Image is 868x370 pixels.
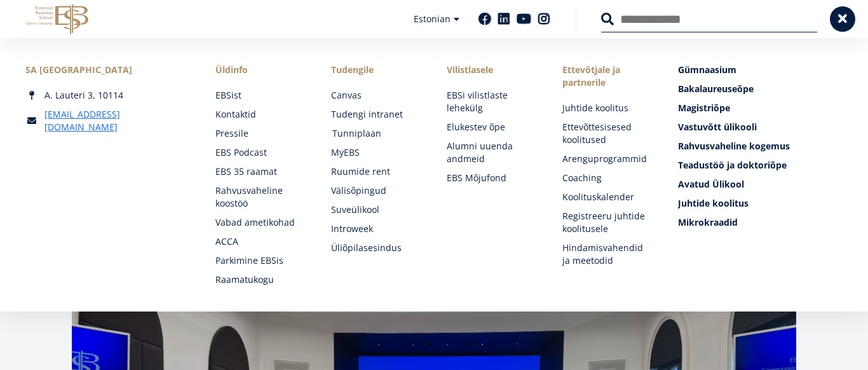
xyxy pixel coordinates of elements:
a: Arenguprogrammid [562,153,653,165]
a: Ruumide rent [331,165,421,178]
a: Coaching [562,172,653,184]
a: Välisõpingud [331,184,421,197]
span: Magistriõpe [678,102,730,114]
a: Alumni uuenda andmeid [447,140,537,165]
a: Elukestev õpe [447,121,537,134]
a: EBS Podcast [215,146,306,159]
a: Raamatukogu [215,273,306,286]
span: Ettevõtjale ja partnerile [562,64,653,89]
div: SA [GEOGRAPHIC_DATA] [25,64,190,76]
a: Kontaktid [215,108,306,121]
a: Avatud Ülikool [678,178,843,191]
a: Parkimine EBSis [215,254,306,267]
a: [EMAIL_ADDRESS][DOMAIN_NAME] [44,108,190,134]
a: MyEBS [331,146,421,159]
div: A. Lauteri 3, 10114 [25,89,190,102]
a: Juhtide koolitus [678,197,843,210]
a: Koolituskalender [562,191,653,203]
a: Registreeru juhtide koolitusele [562,210,653,235]
a: Bakalaureuseõpe [678,83,843,95]
a: ACCA [215,235,306,248]
a: EBSist [215,89,306,102]
span: Bakalaureuseõpe [678,83,754,95]
a: Teadustöö ja doktoriõpe [678,159,843,172]
a: Suveülikool [331,203,421,216]
a: Tudengile [331,64,421,76]
span: Vastuvõtt ülikooli [678,121,757,133]
span: Teadustöö ja doktoriõpe [678,159,787,171]
a: Juhtide koolitus [562,102,653,114]
a: Üliõpilasesindus [331,242,421,254]
a: Canvas [331,89,421,102]
span: Juhtide koolitus [678,197,749,209]
span: Avatud Ülikool [678,178,744,190]
a: Mikrokraadid [678,216,843,229]
a: Youtube [517,13,531,25]
a: Tunniplaan [332,127,423,140]
a: Vastuvõtt ülikooli [678,121,843,134]
a: Tudengi intranet [331,108,421,121]
a: Gümnaasium [678,64,843,76]
a: Magistriõpe [678,102,843,114]
a: Rahvusvaheline kogemus [678,140,843,153]
a: Facebook [478,13,491,25]
span: Rahvusvaheline kogemus [678,140,790,152]
a: Introweek [331,223,421,235]
a: Rahvusvaheline koostöö [215,184,306,210]
a: Pressile [215,127,306,140]
span: Üldinfo [215,64,306,76]
a: EBS Mõjufond [447,172,537,184]
span: Gümnaasium [678,64,736,76]
a: EBSi vilistlaste lehekülg [447,89,537,114]
a: Instagram [538,13,550,25]
a: Hindamisvahendid ja meetodid [562,242,653,267]
a: EBS 35 raamat [215,165,306,178]
span: Mikrokraadid [678,216,738,228]
a: Linkedin [498,13,510,25]
a: Ettevõttesisesed koolitused [562,121,653,146]
a: Vabad ametikohad [215,216,306,229]
span: Vilistlasele [447,64,537,76]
